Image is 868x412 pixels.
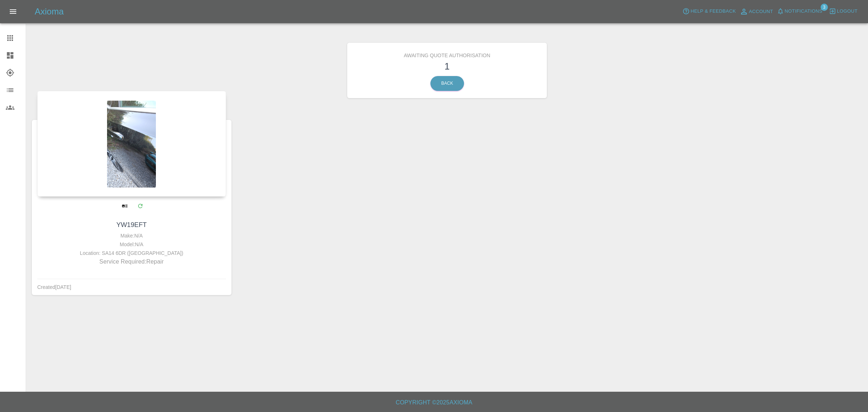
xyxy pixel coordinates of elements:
[681,6,737,17] button: Help & Feedback
[116,221,147,228] a: YW19EFT
[6,398,862,408] h6: Copyright © 2025 Axioma
[837,7,858,16] span: Logout
[35,6,64,17] h5: Axioma
[690,7,736,16] span: Help & Feedback
[353,48,541,59] h6: Awaiting Quote Authorisation
[827,6,859,17] button: Logout
[39,231,224,240] div: Make: N/A
[37,283,71,291] div: Created [DATE]
[39,257,224,266] p: Service Required: Repair
[133,198,148,213] a: Modify
[39,240,224,249] div: Model: N/A
[39,249,224,257] div: Location: SA14 6DR ([GEOGRAPHIC_DATA])
[430,76,464,91] a: Back
[4,3,22,20] button: Open drawer
[117,198,132,213] a: View
[821,4,828,11] span: 3
[738,6,775,17] a: Account
[785,7,822,16] span: Notifications
[775,6,824,17] button: Notifications
[749,8,773,16] span: Account
[353,59,541,73] h3: 1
